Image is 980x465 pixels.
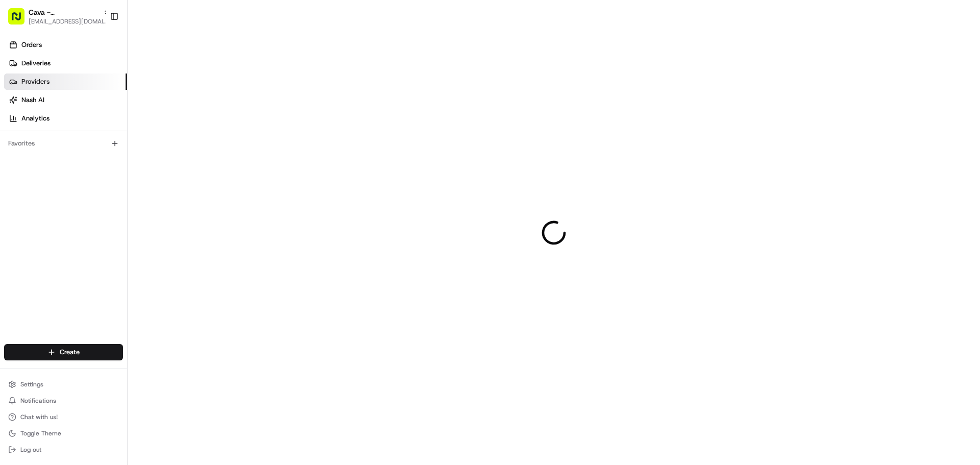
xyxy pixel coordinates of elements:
span: Create [60,348,80,357]
span: Settings [20,380,43,388]
button: Cava - [GEOGRAPHIC_DATA][EMAIL_ADDRESS][DOMAIN_NAME] [4,4,106,29]
span: Orders [21,40,42,50]
button: Log out [4,443,123,457]
button: Settings [4,377,123,391]
span: Notifications [20,397,56,405]
span: Chat with us! [20,413,58,421]
span: Deliveries [21,59,51,68]
a: Nash AI [4,92,127,108]
a: Orders [4,37,127,53]
span: Toggle Theme [20,429,61,437]
span: Providers [21,77,50,86]
button: Toggle Theme [4,426,123,440]
span: Analytics [21,114,50,123]
button: [EMAIL_ADDRESS][DOMAIN_NAME] [29,17,110,26]
a: Analytics [4,110,127,127]
button: Notifications [4,394,123,408]
button: Chat with us! [4,410,123,424]
button: Create [4,344,123,360]
a: Deliveries [4,55,127,71]
button: Cava - [GEOGRAPHIC_DATA] [29,7,99,17]
span: Log out [20,446,41,454]
a: Providers [4,74,127,90]
div: Favorites [4,135,123,152]
span: Nash AI [21,95,44,105]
